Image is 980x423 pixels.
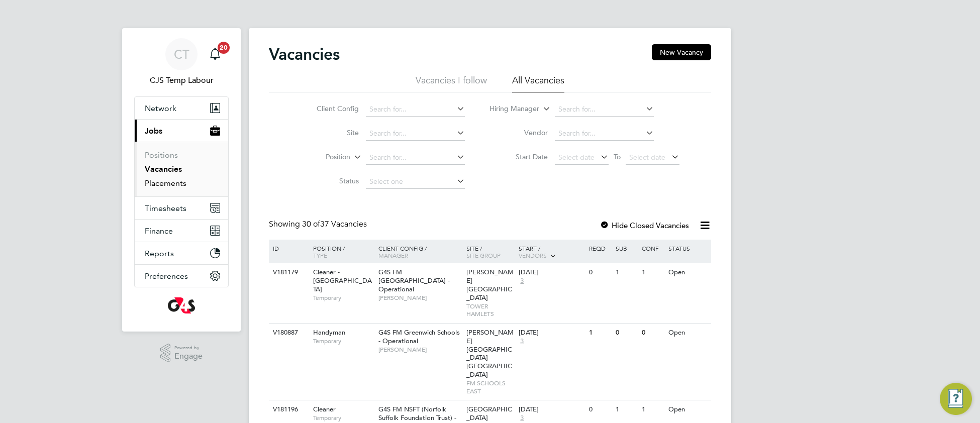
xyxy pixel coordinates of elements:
span: To [611,150,624,163]
a: Placements [145,178,186,188]
span: [PERSON_NAME][GEOGRAPHIC_DATA] [466,268,514,302]
span: 37 Vacancies [302,219,367,229]
a: Go to home page [134,297,229,313]
div: Conf [639,240,665,257]
div: Start / [516,240,586,265]
li: Vacancies I follow [416,74,487,92]
div: Open [666,263,710,282]
label: Site [301,128,359,137]
div: ID [270,240,306,257]
button: Engage Resource Center [940,383,972,415]
input: Search for... [366,127,465,141]
span: Preferences [145,271,188,281]
span: 30 of [302,219,320,229]
div: Reqd [586,240,613,257]
div: 1 [613,400,639,419]
span: Temporary [313,414,373,422]
span: TOWER HAMLETS [466,302,514,318]
li: All Vacancies [512,74,564,92]
span: Vendors [519,251,547,259]
div: Sub [613,240,639,257]
span: [PERSON_NAME] [378,346,461,354]
label: Hide Closed Vacancies [600,221,689,230]
span: Select date [558,153,595,162]
span: Site Group [466,251,501,259]
span: Handyman [313,328,345,337]
div: Open [666,324,710,342]
span: Temporary [313,294,373,302]
label: Hiring Manager [481,104,539,114]
div: V181179 [270,263,306,282]
div: 0 [586,263,613,282]
span: Manager [378,251,408,259]
input: Search for... [366,151,465,165]
span: 20 [218,42,230,54]
label: Start Date [490,152,548,161]
span: Jobs [145,126,162,136]
span: [PERSON_NAME][GEOGRAPHIC_DATA] [GEOGRAPHIC_DATA] [466,328,514,379]
span: G4S FM Greenwich Schools - Operational [378,328,460,345]
span: G4S FM [GEOGRAPHIC_DATA] - Operational [378,268,450,293]
span: 3 [519,277,525,285]
span: Reports [145,249,174,258]
input: Search for... [555,127,654,141]
label: Status [301,176,359,185]
a: CTCJS Temp Labour [134,38,229,86]
img: g4s-logo-retina.png [168,297,195,313]
label: Client Config [301,104,359,113]
button: Network [135,97,228,119]
span: Engage [174,352,203,361]
div: Jobs [135,142,228,196]
h2: Vacancies [269,44,340,64]
div: 1 [586,324,613,342]
span: [PERSON_NAME] [378,294,461,302]
div: [DATE] [519,268,584,277]
span: Finance [145,226,173,236]
div: Showing [269,219,369,230]
label: Vendor [490,128,548,137]
span: Network [145,103,176,113]
button: Reports [135,242,228,264]
div: Status [666,240,710,257]
span: Cleaner - [GEOGRAPHIC_DATA] [313,268,372,293]
div: V180887 [270,324,306,342]
a: Powered byEngage [160,344,203,363]
span: Cleaner [313,405,336,413]
div: 0 [639,324,665,342]
a: 20 [205,38,225,70]
div: [DATE] [519,405,584,414]
button: New Vacancy [652,44,711,60]
div: [DATE] [519,329,584,337]
div: V181196 [270,400,306,419]
input: Select one [366,175,465,189]
input: Search for... [366,102,465,117]
span: Type [313,251,327,259]
a: Vacancies [145,164,182,174]
a: Positions [145,150,178,160]
button: Preferences [135,265,228,287]
div: Position / [306,240,376,264]
span: 3 [519,414,525,422]
span: [GEOGRAPHIC_DATA] [466,405,512,422]
span: 3 [519,337,525,346]
div: Open [666,400,710,419]
div: Site / [464,240,517,264]
span: CT [174,48,189,61]
div: 0 [586,400,613,419]
span: FM SCHOOLS EAST [466,379,514,395]
button: Finance [135,220,228,242]
span: Timesheets [145,203,186,213]
label: Position [292,152,350,162]
span: CJS Temp Labour [134,74,229,86]
button: Timesheets [135,197,228,219]
button: Jobs [135,120,228,142]
div: 1 [639,400,665,419]
span: Powered by [174,344,203,352]
span: Select date [629,153,665,162]
input: Search for... [555,102,654,117]
div: 1 [613,263,639,282]
nav: Main navigation [122,28,241,332]
div: 0 [613,324,639,342]
span: Temporary [313,337,373,345]
div: Client Config / [376,240,464,264]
